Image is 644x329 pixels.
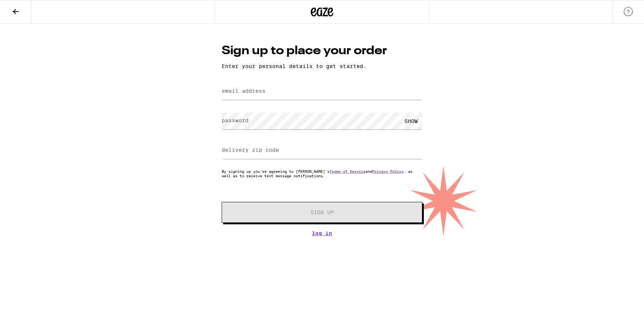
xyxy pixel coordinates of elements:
[222,83,422,100] input: email address
[372,169,404,173] a: Privacy Policy
[222,230,422,236] a: Log In
[222,147,279,153] label: delivery zip code
[222,202,422,223] button: Sign Up
[4,5,54,11] span: Hi. Need any help?
[222,63,422,69] p: Enter your personal details to get started.
[329,169,365,173] a: Terms of Service
[400,113,422,129] div: SHOW
[222,88,265,94] label: email address
[310,210,334,215] span: Sign Up
[222,142,422,159] input: delivery zip code
[222,169,422,178] p: By signing up you're agreeing to [PERSON_NAME]'s and , as well as to receive text message notific...
[222,43,422,59] h1: Sign up to place your order
[222,117,249,123] label: password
